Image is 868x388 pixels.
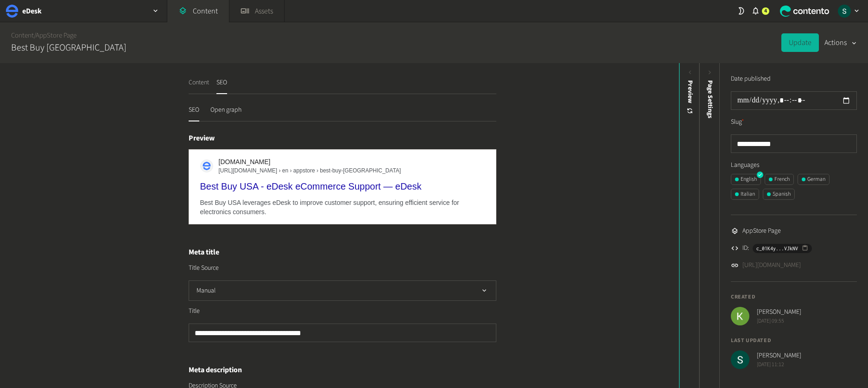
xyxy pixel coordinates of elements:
div: English [735,175,757,184]
a: [DOMAIN_NAME][URL][DOMAIN_NAME] › en › appstore › best-buy-[GEOGRAPHIC_DATA]Best Buy USA - eDesk ... [200,157,485,192]
span: [URL][DOMAIN_NAME] › en › appstore › best-buy-[GEOGRAPHIC_DATA] [219,166,401,175]
button: French [765,174,794,185]
button: Actions [824,33,857,52]
button: Open graph [210,105,241,121]
label: Title [189,306,200,316]
h4: Last updated [731,337,857,345]
div: Italian [735,190,755,198]
div: French [769,175,790,184]
span: AppStore Page [742,226,781,236]
span: [DATE] 11:12 [757,361,801,369]
h4: Created [731,293,857,301]
label: Slug [731,117,744,127]
button: c_01K4y...VJkNV [753,244,812,253]
span: / [34,31,36,40]
button: Update [781,33,819,52]
button: English [731,174,761,185]
img: Sarah Grady [838,5,851,18]
button: Content [189,78,209,94]
span: ID: [742,243,749,253]
span: Page Settings [705,80,715,118]
span: [PERSON_NAME] [757,351,801,361]
div: Best Buy USA leverages eDesk to improve customer support, ensuring efficient service for electron... [200,198,485,216]
button: Italian [731,189,759,200]
h2: Best Buy [GEOGRAPHIC_DATA] [11,41,127,55]
div: German [802,175,825,184]
button: German [798,174,830,185]
span: 4 [764,7,767,15]
div: Best Buy USA - eDesk eCommerce Support — eDesk [200,180,485,192]
a: Content [11,31,34,40]
label: Languages [731,160,857,170]
a: AppStore Page [36,31,76,40]
span: c_01K4y...VJkNV [756,244,798,253]
div: Preview [685,80,695,115]
span: [PERSON_NAME] [757,307,801,317]
a: [URL][DOMAIN_NAME] [742,261,801,270]
h4: Meta title [189,247,496,258]
img: Sarah Grady [731,350,749,369]
button: SEO [189,105,199,121]
img: eDesk [6,5,19,18]
label: Date published [731,74,771,84]
h4: Preview [189,133,496,144]
div: Spanish [767,190,791,198]
label: Title Source [189,263,219,273]
h2: eDesk [22,6,42,17]
button: Manual [189,280,496,301]
img: Keelin Terry [731,307,749,325]
span: [DOMAIN_NAME] [219,157,401,166]
img: apple-touch-icon.png [203,162,211,170]
button: SEO [216,78,227,94]
button: Spanish [763,189,795,200]
span: [DATE] 09:55 [757,317,801,325]
h4: Meta description [189,364,496,375]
